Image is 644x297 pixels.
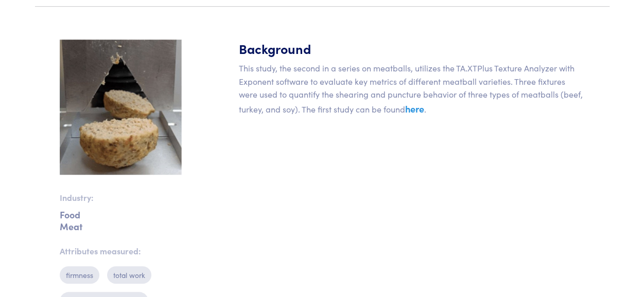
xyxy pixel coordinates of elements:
[60,225,182,228] p: Meat
[60,191,182,205] p: Industry:
[60,213,182,216] p: Food
[405,102,424,115] a: here
[60,266,99,284] p: firmness
[60,245,182,258] p: Attributes measured:
[239,62,585,116] p: This study, the second in a series on meatballs, utilizes the TA.XTPlus Texture Analyzer with Exp...
[107,266,151,284] p: total work
[239,40,585,58] h5: Background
